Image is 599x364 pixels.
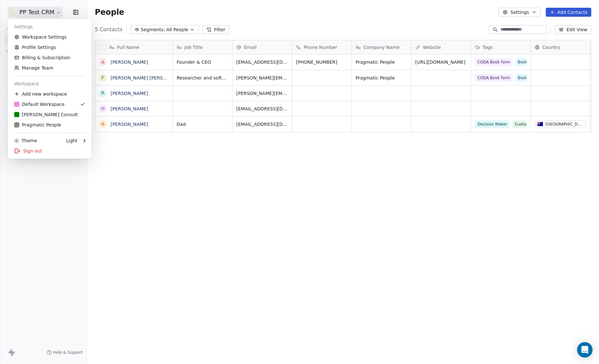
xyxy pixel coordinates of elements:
img: symbol.png [14,102,19,107]
img: symbol.png [14,122,19,127]
div: Pragmatic People [14,122,61,128]
div: Theme [14,137,37,144]
a: Manage Team [10,63,89,73]
div: Workspace [10,79,89,89]
a: Workspace Settings [10,32,89,42]
div: [PERSON_NAME] Consult [14,111,78,118]
div: Sign out [10,146,89,156]
div: Default Workspace [14,101,64,107]
div: Add new workspace [10,89,89,99]
div: Settings [10,22,89,32]
a: Billing & Subscription [10,52,89,63]
div: Light [66,137,77,144]
a: Profile Settings [10,42,89,52]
